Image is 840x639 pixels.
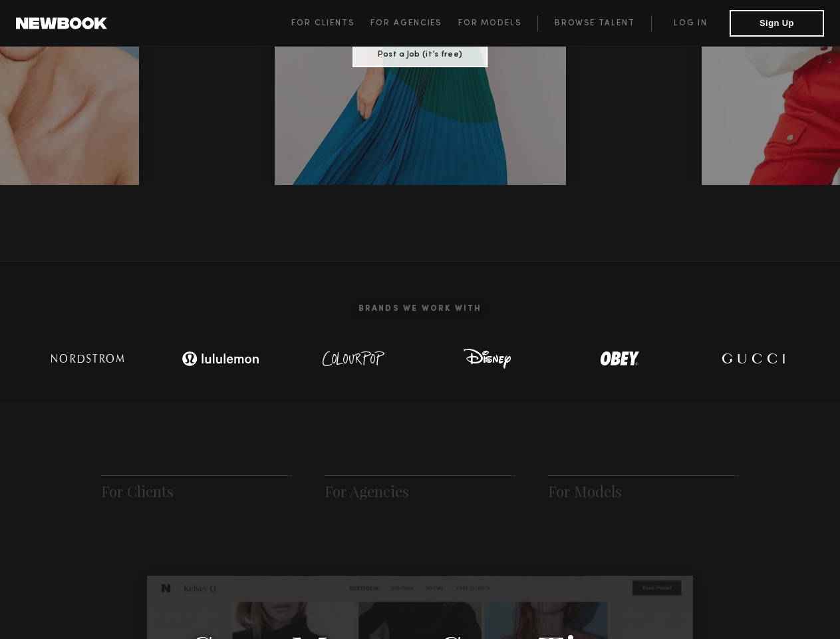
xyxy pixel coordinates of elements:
[291,19,354,27] span: For Clients
[352,41,488,67] button: Post a Job (it’s free)
[370,15,458,31] a: For Agencies
[548,481,622,501] a: For Models
[370,19,442,27] span: For Agencies
[730,10,824,37] button: Sign Up
[577,345,663,372] img: logo-obey.svg
[444,345,530,372] img: logo-disney.svg
[458,15,538,31] a: For Models
[174,345,267,372] img: logo-lulu.svg
[101,481,174,501] a: For Clients
[537,15,651,31] a: Browse Talent
[21,288,819,329] h2: Brands We Work With
[352,45,488,60] a: Post a Job (it’s free)
[41,345,134,372] img: logo-nordstrom.svg
[291,15,370,31] a: For Clients
[311,345,397,372] img: logo-colour-pop.svg
[325,481,409,501] a: For Agencies
[458,19,521,27] span: For Models
[710,345,796,372] img: logo-gucci.svg
[651,15,730,31] a: Log in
